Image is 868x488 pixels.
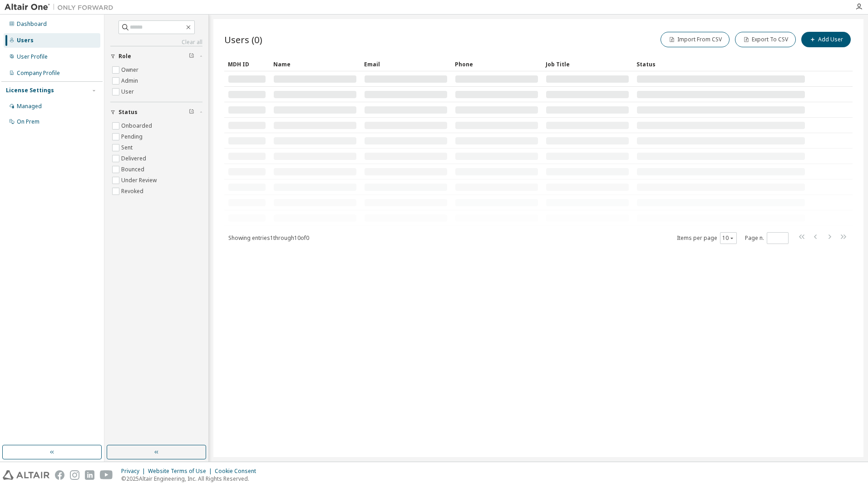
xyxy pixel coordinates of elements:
[121,164,146,175] label: Bounced
[118,109,138,116] span: Status
[661,32,730,47] button: Import From CSV
[6,87,54,94] div: License Settings
[17,118,39,125] div: On Prem
[228,234,309,242] span: Showing entries 1 through 10 of 0
[110,39,202,46] a: Clear all
[121,86,136,97] label: User
[677,232,737,244] span: Items per page
[455,57,538,71] div: Phone
[121,142,134,153] label: Sent
[121,75,140,86] label: Admin
[110,46,202,66] button: Role
[121,175,158,186] label: Under Review
[3,470,49,480] img: altair_logo.svg
[70,470,79,480] img: instagram.svg
[189,53,194,60] span: Clear filter
[722,234,735,242] button: 10
[121,65,140,75] label: Owner
[118,53,131,60] span: Role
[364,57,448,71] div: Email
[100,470,113,480] img: youtube.svg
[17,53,48,60] div: User Profile
[121,468,148,475] div: Privacy
[273,57,357,71] div: Name
[735,32,796,47] button: Export To CSV
[546,57,629,71] div: Job Title
[801,32,851,47] button: Add User
[55,470,64,480] img: facebook.svg
[189,109,194,116] span: Clear filter
[121,475,261,483] p: © 2025 Altair Engineering, Inc. All Rights Reserved.
[17,37,34,44] div: Users
[636,57,805,71] div: Status
[17,20,47,28] div: Dashboard
[17,70,60,77] div: Company Profile
[85,470,94,480] img: linkedin.svg
[121,153,148,164] label: Delivered
[121,186,145,197] label: Revoked
[224,33,262,46] span: Users (0)
[215,468,261,475] div: Cookie Consent
[745,232,789,244] span: Page n.
[17,103,42,110] div: Managed
[110,102,202,122] button: Status
[121,131,144,142] label: Pending
[121,120,154,131] label: Onboarded
[5,3,118,12] img: Altair One
[148,468,215,475] div: Website Terms of Use
[228,57,266,71] div: MDH ID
